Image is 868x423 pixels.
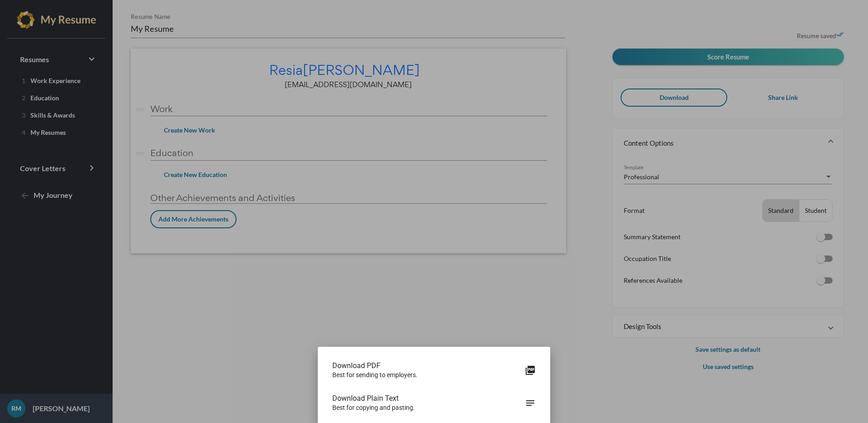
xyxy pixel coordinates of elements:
span: Best for sending to employers. [332,370,525,379]
i: notes [525,398,536,408]
span: Best for copying and pasting. [332,403,525,412]
i: picture_as_pdf [525,365,536,376]
span: Download Plain Text [332,394,525,403]
span: Download PDF [332,361,525,370]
